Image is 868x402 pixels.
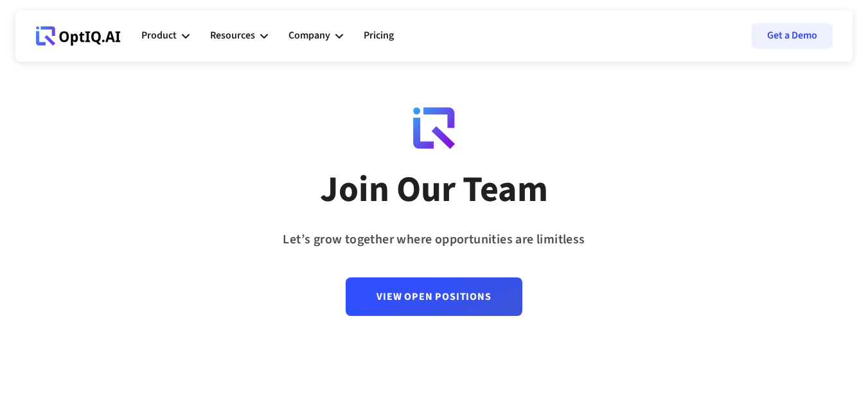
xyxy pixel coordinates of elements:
div: Resources [210,27,255,44]
div: Company [288,17,343,55]
div: Join Our Team [320,168,548,213]
div: Webflow Homepage [36,45,37,46]
div: Resources [210,17,268,55]
div: Let’s grow together where opportunities are limitless [283,228,585,252]
a: Webflow Homepage [36,17,121,55]
a: Pricing [364,17,394,55]
div: Company [288,27,330,44]
a: View Open Positions [346,277,522,316]
div: Product [141,17,190,55]
a: Get a Demo [752,23,833,49]
div: Product [141,27,177,44]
